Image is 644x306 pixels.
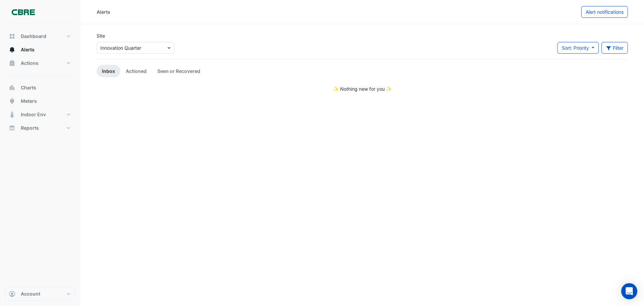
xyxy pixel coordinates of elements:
app-icon: Dashboard [9,33,15,40]
button: Alert notifications [581,6,628,18]
span: Charts [21,84,36,91]
span: Meters [21,98,37,104]
label: Site [97,32,105,39]
app-icon: Charts [9,84,15,91]
app-icon: Meters [9,98,15,104]
div: ✨ Nothing new for you ✨ [97,85,628,92]
span: Sort: Priority [562,45,589,51]
span: Dashboard [21,33,46,40]
span: Alert notifications [586,9,624,15]
img: Company Logo [8,5,38,19]
a: Inbox [97,65,120,77]
span: Actions [21,60,39,67]
button: Sort: Priority [557,42,599,54]
div: Open Intercom Messenger [621,283,637,299]
a: Seen or Recovered [152,65,206,77]
a: Actioned [120,65,152,77]
app-icon: Alerts [9,46,15,53]
button: Meters [5,94,75,108]
span: Reports [21,125,39,131]
button: Charts [5,81,75,94]
button: Reports [5,121,75,135]
button: Account [5,287,75,301]
button: Indoor Env [5,108,75,121]
span: Alerts [21,46,35,53]
app-icon: Reports [9,125,15,131]
button: Alerts [5,43,75,56]
app-icon: Actions [9,60,15,67]
button: Filter [601,42,628,54]
span: Account [21,291,40,297]
button: Actions [5,56,75,70]
div: Alerts [97,8,110,15]
button: Dashboard [5,30,75,43]
app-icon: Indoor Env [9,111,15,118]
span: Indoor Env [21,111,46,118]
